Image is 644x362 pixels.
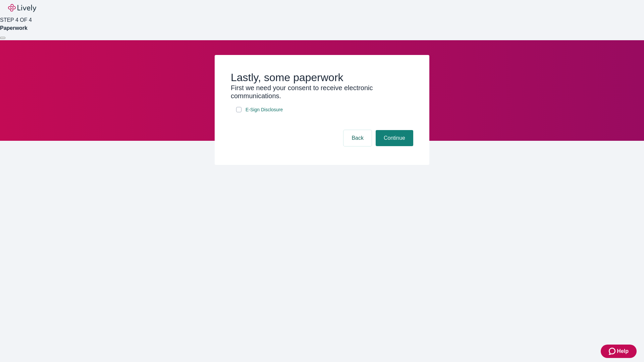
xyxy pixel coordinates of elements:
img: Lively [8,4,36,12]
button: Continue [376,130,413,146]
span: Help [617,347,629,355]
button: Zendesk support iconHelp [601,345,637,358]
button: Back [343,130,372,146]
svg: Zendesk support icon [609,347,617,355]
h2: Lastly, some paperwork [231,71,413,84]
a: e-sign disclosure document [244,106,284,114]
span: E-Sign Disclosure [246,106,283,113]
h3: First we need your consent to receive electronic communications. [231,84,413,100]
